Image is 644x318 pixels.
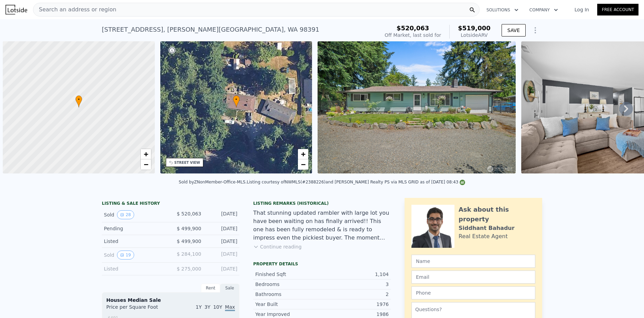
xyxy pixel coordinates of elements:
span: $520,063 [397,24,429,32]
span: Search an address or region [33,6,116,14]
button: View historical data [117,251,134,259]
span: + [143,150,148,158]
div: • [75,95,82,107]
button: Show Options [528,23,542,37]
div: 3 [322,281,389,288]
div: [DATE] [207,210,237,219]
div: Houses Median Sale [106,297,235,304]
span: $ 499,900 [177,226,201,231]
div: Off Market, last sold for [385,32,441,39]
div: LISTING & SALE HISTORY [102,201,239,208]
div: [STREET_ADDRESS] , [PERSON_NAME][GEOGRAPHIC_DATA] , WA 98391 [102,25,319,34]
div: STREET VIEW [174,160,200,165]
div: 1986 [322,311,389,318]
a: Log In [566,6,597,13]
div: Listing Remarks (Historical) [253,201,391,206]
div: Rent [201,284,220,293]
a: Zoom in [298,149,308,159]
span: $519,000 [458,24,491,32]
img: Sale: 149630444 Parcel: 100580946 [318,41,516,173]
span: $ 284,100 [177,251,201,257]
button: Solutions [481,4,524,16]
span: − [143,160,148,169]
div: Sold [104,251,165,259]
div: Sold [104,210,165,219]
div: 1,104 [322,271,389,278]
div: Ask about this property [459,205,535,224]
div: Real Estate Agent [459,232,508,241]
img: NWMLS Logo [460,180,465,185]
span: + [301,150,305,158]
input: Name [411,255,535,268]
button: Company [524,4,563,16]
div: Listing courtesy of NWMLS (#2388226) and [PERSON_NAME] Realty PS via MLS GRID as of [DATE] 08:43 [247,180,465,184]
div: Property details [253,261,391,267]
span: $ 520,063 [177,211,201,216]
div: Year Improved [255,311,322,318]
div: 2 [322,291,389,298]
span: • [75,96,82,103]
div: 1976 [322,301,389,308]
div: [DATE] [207,265,237,272]
div: Siddhant Bahadur [459,224,515,232]
span: 3Y [204,304,210,310]
a: Zoom out [298,159,308,170]
span: Max [225,304,235,311]
div: Listed [104,265,165,272]
div: Pending [104,225,165,232]
div: Listed [104,238,165,245]
div: Finished Sqft [255,271,322,278]
div: Year Built [255,301,322,308]
div: That stunning updated rambler with large lot you have been waiting on has finally arrived!! This ... [253,209,391,242]
button: SAVE [502,24,526,36]
div: Bathrooms [255,291,322,298]
div: Sold by ZNonMember-Office-MLS . [179,180,247,184]
input: Phone [411,286,535,299]
div: [DATE] [207,225,237,232]
a: Zoom out [141,159,151,170]
span: 10Y [213,304,222,310]
div: Bedrooms [255,281,322,288]
div: Lotside ARV [458,32,491,39]
div: Sale [220,284,239,293]
span: 1Y [196,304,202,310]
a: Zoom in [141,149,151,159]
div: • [233,95,240,107]
button: View historical data [117,210,134,219]
span: − [301,160,305,169]
input: Email [411,271,535,284]
button: Continue reading [253,243,302,250]
a: Free Account [597,4,638,15]
div: [DATE] [207,238,237,245]
div: [DATE] [207,251,237,259]
div: Price per Square Foot [106,304,171,315]
span: • [233,96,240,103]
span: $ 275,000 [177,266,201,272]
span: $ 499,900 [177,238,201,244]
img: Lotside [6,5,27,14]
